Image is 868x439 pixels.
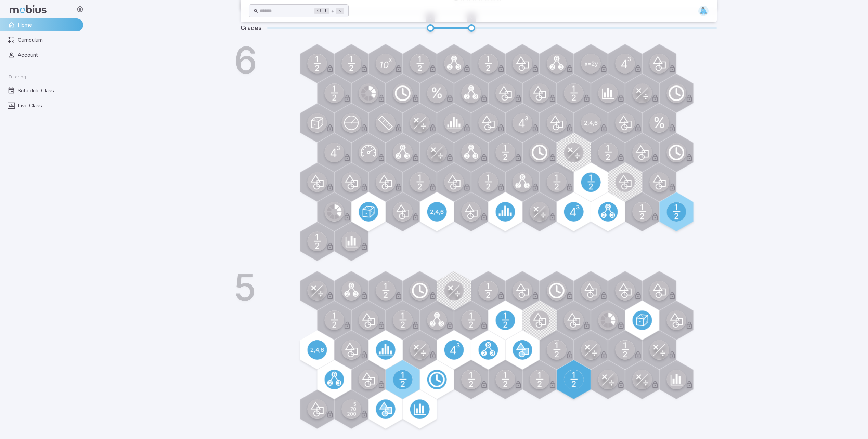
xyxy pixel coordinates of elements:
[314,8,330,14] kbd: Ctrl
[18,21,78,29] span: Home
[18,87,78,94] span: Schedule Class
[8,74,26,80] span: Tutoring
[234,269,257,306] h1: 5
[18,51,78,59] span: Account
[234,42,257,79] h1: 6
[314,7,344,15] div: +
[241,23,262,33] h5: Grades
[18,36,78,44] span: Curriculum
[698,6,709,16] img: trapezoid.svg
[18,102,78,109] span: Live Class
[336,8,344,14] kbd: k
